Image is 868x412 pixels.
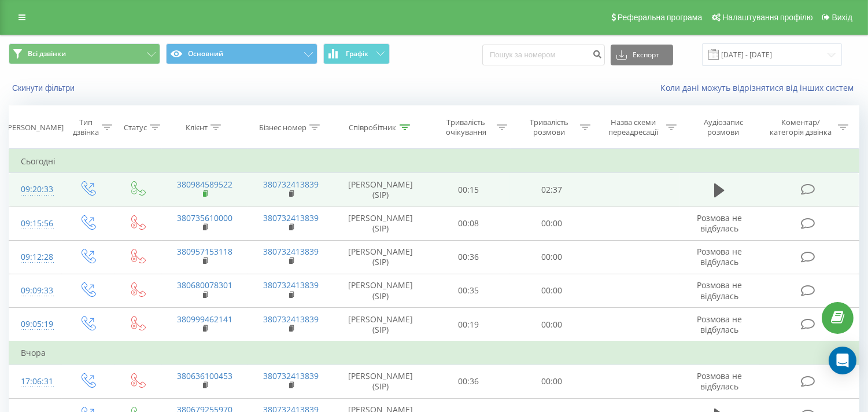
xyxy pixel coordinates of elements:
td: Вчора [9,341,859,365]
a: 380735610000 [177,212,232,223]
div: Клієнт [186,123,208,133]
td: 00:00 [510,308,593,342]
div: Співробітник [349,123,397,133]
a: 380999462141 [177,314,232,325]
td: [PERSON_NAME] (SIP) [334,274,427,307]
div: Коментар/категорія дзвінка [767,117,835,137]
div: Бізнес номер [259,123,306,133]
td: [PERSON_NAME] (SIP) [334,308,427,342]
td: 00:36 [427,240,511,274]
div: Аудіозапис розмови [690,117,756,137]
button: Скинути фільтри [9,83,80,93]
td: 02:37 [510,173,593,207]
div: [PERSON_NAME] [5,123,64,133]
span: Вихід [832,13,852,22]
span: Розмова не відбулась [697,279,742,301]
td: 00:00 [510,207,593,240]
a: 380984589522 [177,179,232,190]
a: 380732413839 [263,279,319,290]
td: 00:00 [510,365,593,398]
a: 380957153118 [177,246,232,257]
a: 380636100453 [177,370,232,381]
div: 09:15:56 [21,212,50,235]
a: Коли дані можуть відрізнятися вiд інших систем [660,82,859,93]
span: Розмова не відбулась [697,246,742,267]
div: 09:05:19 [21,313,50,336]
button: Графік [323,43,390,64]
a: 380732413839 [263,370,319,381]
div: Тип дзвінка [72,117,99,137]
span: Реферальна програма [618,13,703,22]
span: Розмова не відбулась [697,212,742,234]
div: Назва схеми переадресації [604,117,663,137]
span: Графік [346,50,368,58]
div: 09:09:33 [21,279,50,302]
a: 380732413839 [263,314,319,325]
div: Статус [124,123,147,133]
span: Всі дзвінки [28,49,66,58]
div: 09:20:33 [21,178,50,201]
td: 00:00 [510,240,593,274]
div: Тривалість очікування [438,117,494,137]
div: 09:12:28 [21,246,50,268]
td: 00:35 [427,274,511,307]
div: Тривалість розмови [520,117,577,137]
td: 00:36 [427,365,511,398]
a: 380732413839 [263,179,319,190]
button: Експорт [611,45,673,65]
td: [PERSON_NAME] (SIP) [334,240,427,274]
a: 380680078301 [177,279,232,290]
td: 00:15 [427,173,511,207]
button: Основний [166,43,317,64]
td: 00:19 [427,308,511,342]
td: Сьогодні [9,150,859,173]
a: 380732413839 [263,212,319,223]
span: Розмова не відбулась [697,314,742,335]
a: 380732413839 [263,246,319,257]
td: 00:00 [510,274,593,307]
span: Розмова не відбулась [697,370,742,392]
div: Open Intercom Messenger [829,347,856,374]
input: Пошук за номером [482,45,605,65]
div: 17:06:31 [21,370,50,393]
td: [PERSON_NAME] (SIP) [334,173,427,207]
td: [PERSON_NAME] (SIP) [334,207,427,240]
td: 00:08 [427,207,511,240]
span: Налаштування профілю [722,13,812,22]
button: Всі дзвінки [9,43,160,64]
td: [PERSON_NAME] (SIP) [334,365,427,398]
